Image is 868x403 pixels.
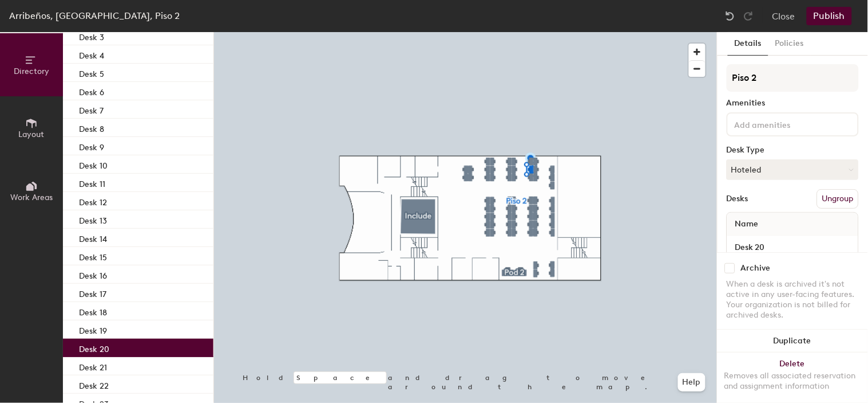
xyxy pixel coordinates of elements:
p: Desk 8 [79,121,104,134]
p: Desk 6 [79,84,104,97]
div: Archive [741,264,771,273]
span: Directory [14,66,49,76]
p: Desk 5 [79,66,104,79]
button: DeleteRemoves all associated reservation and assignment information [718,353,868,403]
input: Add amenities [732,117,835,131]
button: Close [772,7,795,25]
p: Desk 22 [79,378,109,391]
div: Arribeños, [GEOGRAPHIC_DATA], Piso 2 [9,9,180,23]
p: Desk 11 [79,176,105,189]
div: When a desk is archived it's not active in any user-facing features. Your organization is not bil... [727,279,859,320]
span: Name [730,214,764,234]
p: Desk 10 [79,158,108,171]
span: Layout [19,130,45,139]
div: Desks [727,194,748,204]
p: Desk 9 [79,139,104,152]
p: Desk 18 [79,304,107,318]
button: Ungroup [817,189,859,209]
img: Redo [743,10,754,22]
input: Unnamed desk [730,239,856,255]
p: Desk 4 [79,48,104,61]
button: Help [678,373,706,392]
p: Desk 15 [79,249,107,263]
p: Desk 3 [79,29,104,42]
p: Desk 17 [79,286,106,299]
p: Desk 19 [79,323,107,336]
button: Duplicate [718,330,868,353]
div: Amenities [727,99,859,108]
p: Desk 7 [79,103,104,116]
button: Publish [807,7,852,25]
img: Undo [724,10,736,22]
p: Desk 13 [79,213,107,226]
button: Details [728,32,768,56]
p: Desk 20 [79,341,109,354]
p: Desk 12 [79,194,107,208]
p: Desk 16 [79,268,107,281]
button: Policies [768,32,811,56]
button: Hoteled [727,159,859,180]
div: Removes all associated reservation and assignment information [724,371,861,392]
span: Work Areas [10,193,53,202]
p: Desk 14 [79,231,107,244]
div: Desk Type [727,146,859,155]
p: Desk 21 [79,359,107,373]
